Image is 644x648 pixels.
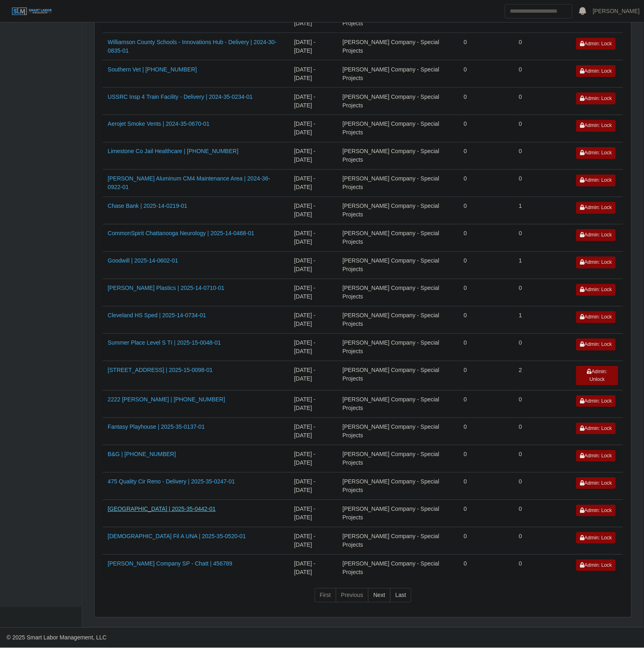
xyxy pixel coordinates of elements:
[580,314,612,320] span: Admin: Lock
[576,339,615,350] button: Admin: Lock
[580,96,612,101] span: Admin: Lock
[338,252,459,279] td: [PERSON_NAME] Company - Special Projects
[514,197,572,225] td: 1
[338,88,459,115] td: [PERSON_NAME] Company - Special Projects
[459,334,514,361] td: 0
[338,472,459,500] td: [PERSON_NAME] Company - Special Projects
[338,361,459,391] td: [PERSON_NAME] Company - Special Projects
[514,445,572,472] td: 0
[576,147,615,159] button: Admin: Lock
[289,445,338,472] td: [DATE] - [DATE]
[576,65,615,77] button: Admin: Lock
[459,225,514,252] td: 0
[576,423,615,434] button: Admin: Lock
[580,563,612,568] span: Admin: Lock
[338,115,459,143] td: [PERSON_NAME] Company - Special Projects
[459,143,514,170] td: 0
[514,554,572,582] td: 0
[289,60,338,88] td: [DATE] - [DATE]
[289,252,338,279] td: [DATE] - [DATE]
[289,33,338,60] td: [DATE] - [DATE]
[459,170,514,197] td: 0
[459,197,514,225] td: 0
[108,66,197,73] a: Southern Vet | [PHONE_NUMBER]
[108,479,235,485] a: 475 Quality Cir Reno - Delivery | 2025-35-0247-01
[289,88,338,115] td: [DATE] - [DATE]
[11,7,52,16] img: SLM Logo
[289,143,338,170] td: [DATE] - [DATE]
[459,445,514,472] td: 0
[514,361,572,391] td: 2
[108,121,210,127] a: Aerojet Smoke Vents | 2024-35-0670-01
[459,527,514,554] td: 0
[108,203,187,209] a: Chase Bank | 2025-14-0219-01
[289,472,338,500] td: [DATE] - [DATE]
[576,202,615,214] button: Admin: Lock
[580,178,612,183] span: Admin: Lock
[514,279,572,307] td: 0
[289,115,338,143] td: [DATE] - [DATE]
[580,260,612,265] span: Admin: Lock
[338,554,459,582] td: [PERSON_NAME] Company - Special Projects
[459,418,514,445] td: 0
[289,197,338,225] td: [DATE] - [DATE]
[108,230,254,237] a: CommonSpirit Chattanooga Neurology | 2025-14-0468-01
[289,390,338,418] td: [DATE] - [DATE]
[580,150,612,156] span: Admin: Lock
[338,527,459,554] td: [PERSON_NAME] Company - Special Projects
[576,120,615,131] button: Admin: Lock
[459,60,514,88] td: 0
[289,334,338,361] td: [DATE] - [DATE]
[390,588,411,603] a: Last
[108,94,253,100] a: USSRC Insp 4 Train Facility - Delivery | 2024-35-0234-01
[514,225,572,252] td: 0
[459,88,514,115] td: 0
[289,418,338,445] td: [DATE] - [DATE]
[514,60,572,88] td: 0
[289,527,338,554] td: [DATE] - [DATE]
[338,307,459,334] td: [PERSON_NAME] Company - Special Projects
[576,175,615,186] button: Admin: Lock
[459,252,514,279] td: 0
[514,170,572,197] td: 0
[108,533,246,540] a: [DEMOGRAPHIC_DATA] Fil A UNA | 2025-35-0520-01
[108,367,213,374] a: [STREET_ADDRESS] | 2025-15-0098-01
[593,7,640,16] a: [PERSON_NAME]
[289,225,338,252] td: [DATE] - [DATE]
[368,588,391,603] a: Next
[514,500,572,527] td: 0
[580,399,612,404] span: Admin: Lock
[514,33,572,60] td: 0
[108,424,205,430] a: Fantasy Playhouse | 2025-35-0137-01
[338,418,459,445] td: [PERSON_NAME] Company - Special Projects
[459,307,514,334] td: 0
[108,340,221,346] a: Summer Place Level S TI | 2025-15-0048-01
[580,535,612,541] span: Admin: Lock
[338,445,459,472] td: [PERSON_NAME] Company - Special Projects
[289,307,338,334] td: [DATE] - [DATE]
[108,176,270,191] a: [PERSON_NAME] Aluminum CM4 Maintenance Area | 2024-36-0922-01
[459,554,514,582] td: 0
[108,396,225,403] a: 2222 [PERSON_NAME] | [PHONE_NUMBER]
[514,115,572,143] td: 0
[338,143,459,170] td: [PERSON_NAME] Company - Special Projects
[108,39,277,54] a: Williamson County Schools - Innovations Hub - Delivery | 2024-30-0835-01
[338,170,459,197] td: [PERSON_NAME] Company - Special Projects
[108,285,224,292] a: [PERSON_NAME] Plastics | 2025-14-0710-01
[576,532,615,544] button: Admin: Lock
[576,229,615,241] button: Admin: Lock
[289,170,338,197] td: [DATE] - [DATE]
[289,279,338,307] td: [DATE] - [DATE]
[580,41,612,47] span: Admin: Lock
[580,453,612,459] span: Admin: Lock
[505,4,573,18] input: Search
[576,366,618,385] button: Admin: Unlock
[580,342,612,347] span: Admin: Lock
[576,450,615,462] button: Admin: Lock
[108,258,178,264] a: Goodwill | 2025-14-0602-01
[580,232,612,238] span: Admin: Lock
[338,279,459,307] td: [PERSON_NAME] Company - Special Projects
[514,418,572,445] td: 0
[580,426,612,432] span: Admin: Lock
[459,390,514,418] td: 0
